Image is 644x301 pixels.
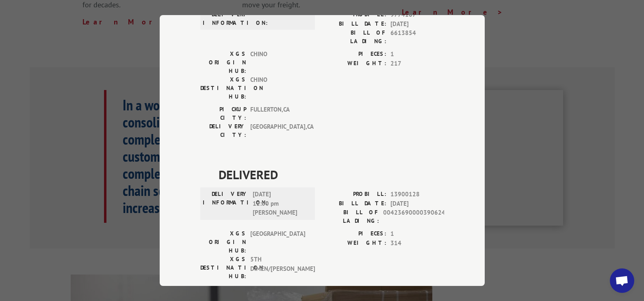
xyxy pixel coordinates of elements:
[322,208,379,225] label: BILL OF LADING:
[610,268,634,293] div: Open chat
[390,190,444,199] span: 13900128
[390,29,444,46] span: 6613854
[200,50,246,75] label: XGS ORIGIN HUB:
[253,190,308,218] span: [DATE] 12:00 pm [PERSON_NAME]
[322,50,386,59] label: PIECES:
[322,10,386,20] label: PROBILL:
[322,229,386,239] label: PIECES:
[200,105,246,122] label: PICKUP CITY:
[250,50,305,75] span: CHINO
[203,190,249,218] label: DELIVERY INFORMATION:
[200,122,246,139] label: DELIVERY CITY:
[390,229,444,239] span: 1
[390,10,444,20] span: 9774167
[203,10,249,27] label: DELIVERY INFORMATION:
[322,29,386,46] label: BILL OF LADING:
[250,122,305,139] span: [GEOGRAPHIC_DATA] , CA
[322,59,386,68] label: WEIGHT:
[390,199,444,209] span: [DATE]
[390,20,444,29] span: [DATE]
[383,208,444,225] span: 00423690000390624
[390,239,444,248] span: 314
[219,165,444,184] span: DELIVERED
[200,229,246,255] label: XGS ORIGIN HUB:
[200,75,246,101] label: XGS DESTINATION HUB:
[322,239,386,248] label: WEIGHT:
[322,20,386,29] label: BILL DATE:
[322,199,386,209] label: BILL DATE:
[322,190,386,199] label: PROBILL:
[250,229,305,255] span: [GEOGRAPHIC_DATA]
[250,255,305,281] span: 5TH DIMEN/[PERSON_NAME]
[390,59,444,68] span: 217
[390,50,444,59] span: 1
[250,105,305,122] span: FULLERTON , CA
[200,255,246,281] label: XGS DESTINATION HUB:
[250,75,305,101] span: CHINO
